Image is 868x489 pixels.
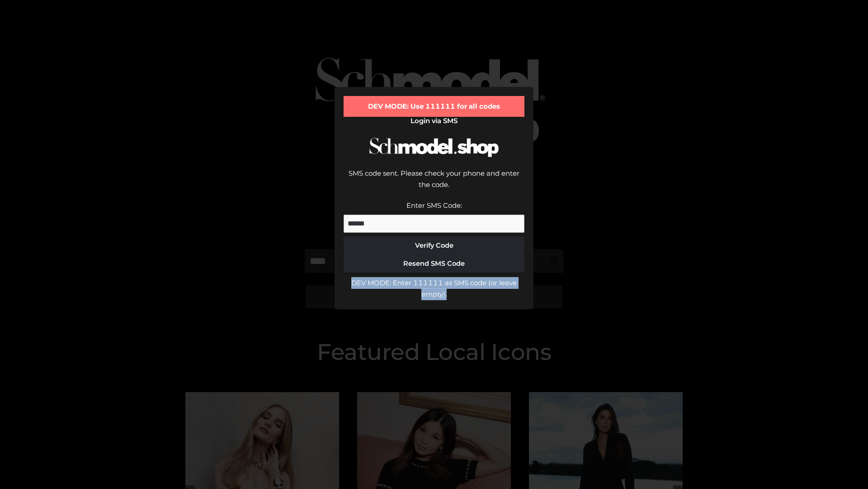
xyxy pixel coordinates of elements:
h2: Login via SMS [344,117,524,125]
div: DEV MODE: Use 111111 for all codes [344,96,524,117]
img: Schmodel Logo [366,129,502,165]
label: Enter SMS Code: [406,201,462,210]
div: DEV MODE: Enter 111111 as SMS code (or leave empty). [344,277,524,300]
button: Verify Code [344,236,524,254]
div: SMS code sent. Please check your phone and enter the code. [344,168,524,200]
button: Resend SMS Code [344,254,524,273]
